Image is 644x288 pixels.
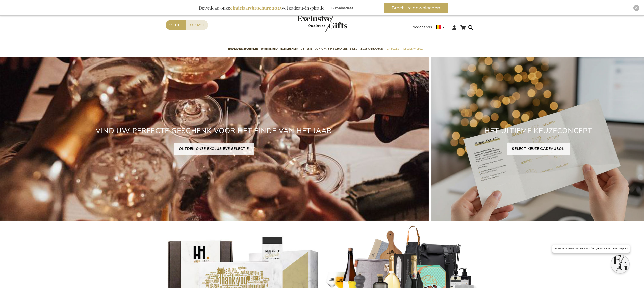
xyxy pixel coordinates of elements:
span: Eindejaarsgeschenken [228,46,258,51]
button: Brochure downloaden [384,3,448,13]
a: ONTDEK ONZE EXCLUSIEVE SELECTIE [174,143,254,155]
div: Download onze vol cadeau-inspiratie [196,3,327,13]
a: SELECT KEUZE CADEAUBON [507,143,570,155]
span: Select Keuze Cadeaubon [350,46,383,51]
span: Gift Sets [301,46,312,51]
b: eindejaarsbrochure 2025 [230,5,282,11]
span: Per Budget [385,46,401,51]
span: Corporate Merchandise [315,46,348,51]
form: marketing offers and promotions [328,3,383,15]
span: 50 beste relatiegeschenken [261,46,298,51]
img: Exclusive Business gifts logo [297,15,347,32]
a: Contact [186,20,208,30]
img: Close [635,6,638,9]
span: Gelegenheden [403,46,423,51]
a: Offerte [166,20,186,30]
a: store logo [297,15,322,32]
div: Nederlands [412,24,448,30]
input: E-mailadres [328,3,381,13]
div: Close [633,5,639,11]
span: Nederlands [412,24,432,30]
